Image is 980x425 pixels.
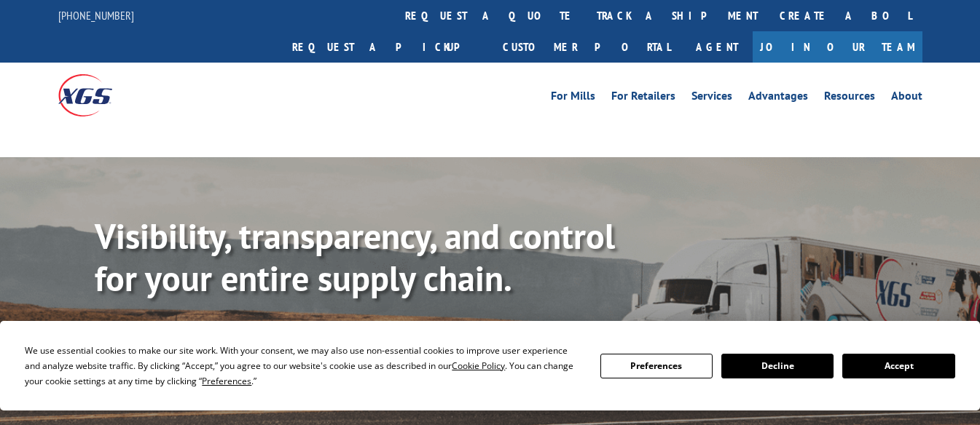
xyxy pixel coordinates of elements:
span: Cookie Policy [452,360,505,372]
a: Request a pickup [281,31,492,63]
a: For Retailers [611,90,675,106]
a: About [891,90,922,106]
a: Advantages [748,90,808,106]
b: Visibility, transparency, and control for your entire supply chain. [95,213,615,301]
button: Decline [721,354,834,378]
a: [PHONE_NUMBER] [58,8,134,23]
button: Preferences [600,354,713,378]
a: Resources [824,90,875,106]
div: We use essential cookies to make our site work. With your consent, we may also use non-essential ... [25,343,582,389]
span: Preferences [202,375,251,387]
a: Join Our Team [753,31,922,63]
a: Customer Portal [492,31,681,63]
a: For Mills [551,90,595,106]
a: Agent [681,31,753,63]
button: Accept [842,354,954,378]
a: Services [691,90,732,106]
